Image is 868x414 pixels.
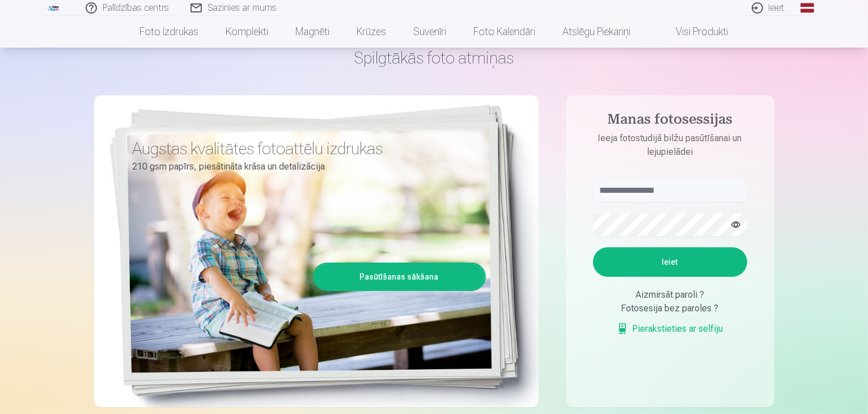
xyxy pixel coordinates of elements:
h4: Manas fotosessijas [582,111,759,132]
a: Krūzes [344,16,400,48]
a: Atslēgu piekariņi [549,16,645,48]
p: 210 gsm papīrs, piesātināta krāsa un detalizācija [133,159,477,175]
h1: Spilgtākās foto atmiņas [94,48,774,68]
a: Magnēti [282,16,344,48]
a: Suvenīri [400,16,460,48]
a: Visi produkti [645,16,742,48]
a: Komplekti [213,16,282,48]
a: Pasūtīšanas sākšana [315,264,484,289]
a: Foto kalendāri [460,16,549,48]
a: Foto izdrukas [126,16,213,48]
p: Ieeja fotostudijā bilžu pasūtīšanai un lejupielādei [582,132,759,159]
h3: Augstas kvalitātes fotoattēlu izdrukas [133,138,477,159]
div: Fotosesija bez paroles ? [593,302,747,315]
img: /fa1 [48,5,60,11]
button: Ieiet [593,247,747,277]
div: Aizmirsāt paroli ? [593,288,747,302]
a: Pierakstieties ar selfiju [617,322,723,336]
